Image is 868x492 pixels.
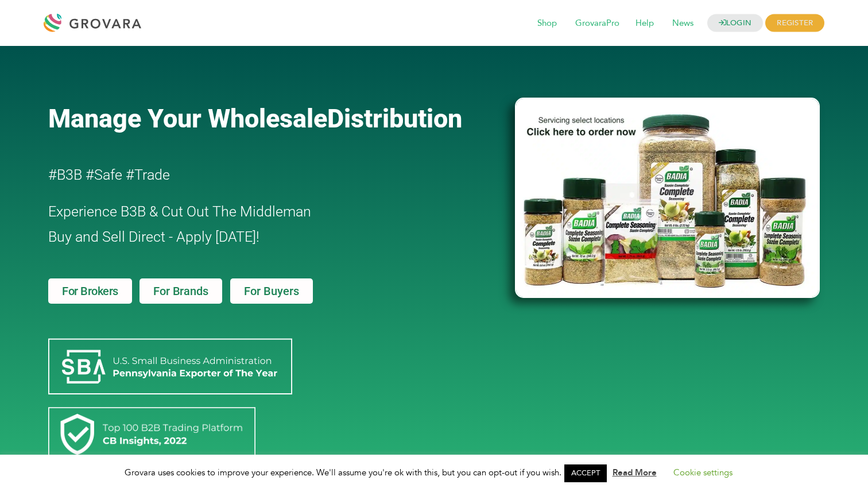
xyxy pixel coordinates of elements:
[765,14,824,32] span: REGISTER
[62,285,118,297] span: For Brokers
[627,13,662,34] span: Help
[48,162,449,188] h2: #B3B #Safe #Trade
[244,285,299,297] span: For Buyers
[664,13,702,34] span: News
[529,17,565,30] a: Shop
[48,278,132,304] a: For Brokers
[125,467,744,478] span: Grovara uses cookies to improve your experience. We'll assume you're ok with this, but you can op...
[673,467,733,478] a: Cookie settings
[707,14,764,32] a: LOGIN
[48,103,327,134] span: Manage Your Wholesale
[48,203,311,220] span: Experience B3B & Cut Out The Middleman
[48,103,496,134] a: Manage Your WholesaleDistribution
[230,278,313,304] a: For Buyers
[564,464,607,482] a: ACCEPT
[48,228,259,245] span: Buy and Sell Direct - Apply [DATE]!
[153,285,208,297] span: For Brands
[567,13,627,34] span: GrovaraPro
[627,17,662,30] a: Help
[139,278,222,304] a: For Brands
[567,17,627,30] a: GrovaraPro
[664,17,702,30] a: News
[613,467,657,478] a: Read More
[327,103,462,134] span: Distribution
[529,13,565,34] span: Shop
